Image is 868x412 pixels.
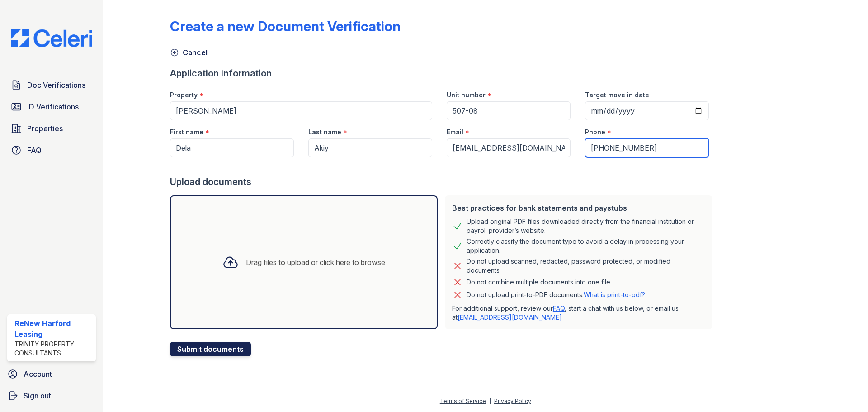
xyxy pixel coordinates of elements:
a: What is print-to-pdf? [584,291,645,298]
label: First name [170,128,203,137]
p: Do not upload print-to-PDF documents. [467,290,645,299]
a: [EMAIL_ADDRESS][DOMAIN_NAME] [458,313,562,321]
div: Application information [170,67,716,80]
a: Privacy Policy [494,398,531,404]
label: Property [170,90,198,99]
a: Account [4,365,99,383]
a: Terms of Service [440,398,486,404]
a: FAQ [7,141,96,159]
div: Create a new Document Verification [170,18,401,34]
a: FAQ [553,304,565,312]
a: Doc Verifications [7,76,96,94]
span: Sign out [24,390,51,401]
div: Trinity Property Consultants [14,340,92,358]
p: For additional support, review our , start a chat with us below, or email us at [452,304,705,322]
span: ID Verifications [27,101,79,112]
div: Best practices for bank statements and paystubs [452,203,705,213]
div: Upload original PDF files downloaded directly from the financial institution or payroll provider’... [467,217,705,235]
span: Account [24,369,52,379]
label: Phone [585,128,605,137]
label: Target move in date [585,90,649,99]
label: Last name [308,128,341,137]
button: Submit documents [170,342,251,356]
span: FAQ [27,145,42,156]
a: Sign out [4,387,99,405]
span: Doc Verifications [27,80,85,90]
label: Email [447,128,463,137]
div: Drag files to upload or click here to browse [246,257,385,268]
a: Cancel [170,47,208,58]
div: Do not combine multiple documents into one file. [467,277,612,288]
div: Do not upload scanned, redacted, password protected, or modified documents. [467,257,705,275]
span: Properties [27,123,63,134]
div: Correctly classify the document type to avoid a delay in processing your application. [467,237,705,255]
div: Upload documents [170,175,716,188]
img: CE_Logo_Blue-a8612792a0a2168367f1c8372b55b34899dd931a85d93a1a3d3e32e68fde9ad4.png [4,29,99,47]
a: ID Verifications [7,98,96,116]
div: | [489,398,491,404]
a: Properties [7,119,96,137]
label: Unit number [447,90,486,99]
div: ReNew Harford Leasing [14,318,92,340]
